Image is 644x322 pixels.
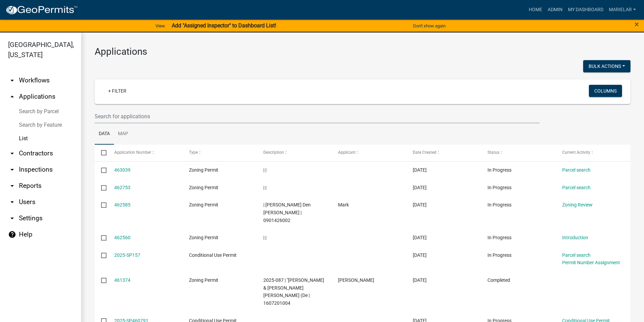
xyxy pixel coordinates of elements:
i: arrow_drop_down [8,198,16,206]
span: × [635,20,639,29]
span: Date Created [413,150,436,155]
span: | | [263,235,266,240]
span: 2025-087 | "BEEK, WENDELL D. & MOLLY M. VAN JT (De | 1607201004 [263,277,324,306]
a: Parcel search [562,167,591,173]
span: Completed [487,277,510,283]
a: My Dashboard [565,3,606,16]
a: 461374 [114,277,130,283]
a: marielar [606,3,639,16]
span: In Progress [487,202,511,207]
i: help [8,230,16,239]
i: arrow_drop_up [8,93,16,101]
button: Bulk Actions [583,60,630,72]
span: Zoning Permit [189,277,218,283]
datatable-header-cell: Type [182,145,257,161]
a: Data [95,123,114,145]
datatable-header-cell: Select [95,145,108,161]
datatable-header-cell: Applicant [332,145,406,161]
a: Parcel search [562,185,591,190]
button: Columns [589,85,622,97]
span: 08/08/2025 [413,277,427,283]
span: 08/12/2025 [413,167,427,173]
span: Type [189,150,198,155]
span: 08/11/2025 [413,252,427,258]
a: Map [114,123,132,145]
i: arrow_drop_down [8,149,16,157]
span: 08/12/2025 [413,235,427,240]
a: Introduction [562,235,588,240]
span: In Progress [487,252,511,258]
span: Zoning Permit [189,235,218,240]
a: Admin [545,3,565,16]
span: Description [263,150,284,155]
span: | | [263,167,266,173]
a: 462560 [114,235,130,240]
a: 462753 [114,185,130,190]
span: Zoning Permit [189,167,218,173]
i: arrow_drop_down [8,214,16,222]
span: Zoning Permit [189,185,218,190]
span: | Mark Den Hollander | 0901426002 [263,202,311,223]
span: In Progress [487,185,511,190]
span: Application Number [114,150,151,155]
button: Close [635,20,639,28]
i: arrow_drop_down [8,166,16,174]
span: 08/12/2025 [413,202,427,207]
strong: Add "Assigned Inspector" to Dashboard List! [172,22,276,29]
datatable-header-cell: Application Number [108,145,182,161]
span: Mark [338,202,349,207]
span: | | [263,185,266,190]
h3: Applications [95,46,630,57]
a: Parcel search [562,252,591,258]
span: Wendell Van beek [338,277,374,283]
datatable-header-cell: Status [481,145,556,161]
datatable-header-cell: Description [257,145,332,161]
span: Conditional Use Permit [189,252,237,258]
a: 463039 [114,167,130,173]
a: Permit Number Assignment [562,260,620,265]
span: Status [487,150,499,155]
span: Zoning Permit [189,202,218,207]
datatable-header-cell: Date Created [406,145,481,161]
datatable-header-cell: Current Activity [556,145,630,161]
a: 462585 [114,202,130,207]
input: Search for applications [95,109,540,123]
a: + Filter [103,85,132,97]
span: 08/12/2025 [413,185,427,190]
span: In Progress [487,167,511,173]
a: 2025-SP157 [114,252,140,258]
a: View [153,20,168,31]
i: arrow_drop_down [8,182,16,190]
i: arrow_drop_down [8,76,16,84]
a: Zoning Review [562,202,593,207]
span: Applicant [338,150,356,155]
a: Home [526,3,545,16]
span: Current Activity [562,150,590,155]
span: In Progress [487,235,511,240]
button: Don't show again [410,20,448,31]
